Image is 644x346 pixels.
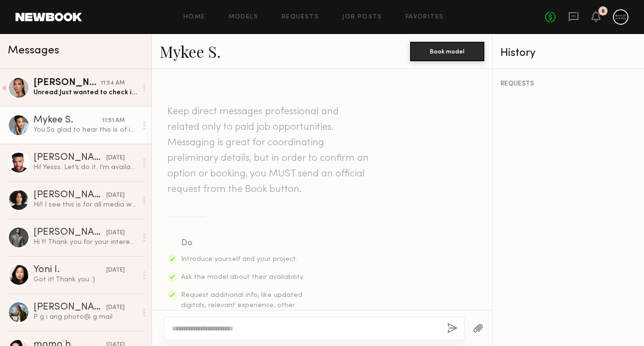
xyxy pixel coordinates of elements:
div: P g i ang photo@ g mail [33,312,137,322]
span: Request additional info, like updated digitals, relevant experience, other skills, etc. [181,292,302,319]
div: [DATE] [106,266,125,275]
div: Yoni I. [33,265,106,275]
div: Got it! Thank you :) [33,275,137,284]
div: 11:51 AM [102,116,125,125]
a: Mykee S. [160,41,221,62]
div: Hi !!! Thank you for your interest! I am currently booked out until the end of October, I’ve reac... [33,238,137,247]
div: History [500,48,636,59]
div: [DATE] [106,303,125,312]
div: REQUESTS [500,81,636,87]
a: Book model [410,47,484,55]
div: [PERSON_NAME] [33,78,100,88]
header: Keep direct messages professional and related only to paid job opportunities. Messaging is great ... [167,104,371,197]
div: Hi!! I see this is for all media worldwide in perpetuity. Is this the intended usage for this adv... [33,200,137,209]
div: [DATE] [106,228,125,238]
div: [PERSON_NAME] [33,153,106,163]
div: [DATE] [106,154,125,163]
div: 8 [601,9,605,14]
a: Requests [281,14,319,20]
a: Models [229,14,258,20]
div: Unread: Just wanted to check in and touch base [33,88,137,97]
div: Do [181,237,305,250]
span: Ask the model about their availability. [181,274,304,280]
a: Home [183,14,205,20]
div: [PERSON_NAME] [33,228,106,238]
div: [DATE] [106,191,125,200]
div: [PERSON_NAME] [33,190,106,200]
button: Book model [410,42,484,61]
div: Mykee S. [33,116,102,125]
div: [PERSON_NAME] [33,303,106,312]
div: 11:54 AM [100,79,125,88]
div: Hi! Yesss. Let’s do it. I’m available. [33,163,137,172]
div: You: So glad to hear this is of interest! For the two day shoot, I was wondering if a total rate ... [33,125,137,135]
a: Job Posts [342,14,382,20]
span: Introduce yourself and your project. [181,256,297,262]
a: Favorites [406,14,444,20]
span: Messages [8,45,59,56]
